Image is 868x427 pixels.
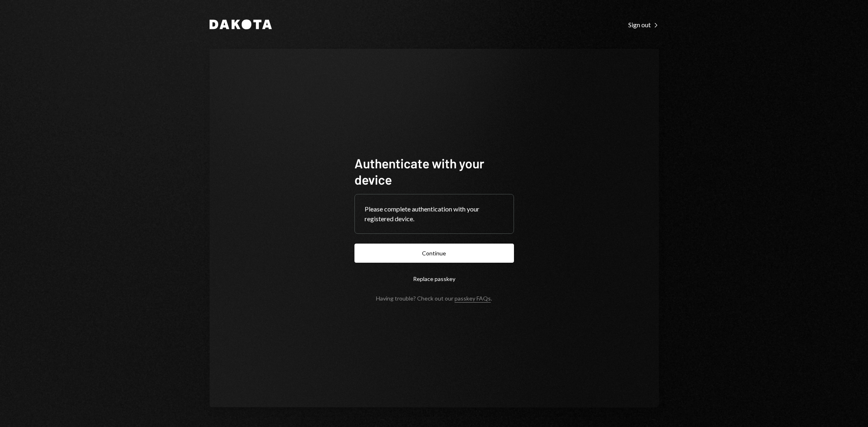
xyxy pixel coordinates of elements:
a: passkey FAQs [455,295,491,303]
div: Having trouble? Check out our . [376,295,492,302]
div: Please complete authentication with your registered device. [365,204,504,224]
button: Replace passkey [354,269,514,288]
button: Continue [354,244,514,263]
h1: Authenticate with your device [354,155,514,187]
a: Sign out [628,20,659,29]
div: Sign out [628,21,659,29]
